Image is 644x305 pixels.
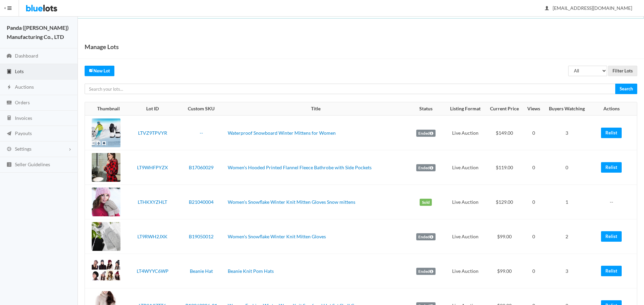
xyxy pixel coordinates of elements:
[228,234,326,239] a: Women's Snowflake Winter Knit Mitten Gloves
[89,68,93,72] ion-icon: create
[7,24,69,40] strong: Panda ([PERSON_NAME]) Manufacturing Co., LTD
[189,165,214,170] a: B17060029
[485,102,524,116] th: Current Price
[445,115,485,150] td: Live Auction
[6,84,13,91] ion-icon: flash
[608,66,637,76] input: Filter Lots
[445,150,485,185] td: Live Auction
[485,254,524,288] td: $99.00
[85,66,114,76] a: createNew Lot
[420,199,432,206] label: Sold
[485,115,524,150] td: $149.00
[6,131,13,137] ion-icon: paper plane
[544,219,590,254] td: 2
[128,102,177,116] th: Lot ID
[85,42,119,52] h1: Manage Lots
[601,266,622,276] a: Relist
[485,150,524,185] td: $119.00
[228,130,336,136] a: Waterproof Snowboard Winter Mittens for Women
[6,69,13,75] ion-icon: clipboard
[6,53,13,60] ion-icon: speedometer
[545,5,632,11] span: [EMAIL_ADDRESS][DOMAIN_NAME]
[189,234,214,239] a: B19050012
[228,165,372,170] a: Women's Hooded Printed Flannel Fleece Bathrobe with Side Pockets
[406,102,445,116] th: Status
[416,233,436,241] label: Ended
[225,102,406,116] th: Title
[6,115,13,122] ion-icon: calculator
[544,254,590,288] td: 3
[524,254,544,288] td: 0
[200,130,203,136] a: --
[543,5,550,12] ion-icon: person
[228,268,274,274] a: Beanie Knit Pom Hats
[524,115,544,150] td: 0
[590,102,637,116] th: Actions
[177,102,225,116] th: Custom SKU
[590,185,637,219] td: --
[85,102,128,116] th: Thumbnail
[524,102,544,116] th: Views
[601,128,622,138] a: Relist
[137,268,169,274] a: LT4WYYC6WP
[544,115,590,150] td: 3
[15,146,31,152] span: Settings
[6,162,13,168] ion-icon: list box
[85,84,616,94] input: Search your lots...
[485,219,524,254] td: $99.00
[524,185,544,219] td: 0
[6,146,13,153] ion-icon: cog
[228,199,355,205] a: Women's Snowflake Winter Knit Mitten Gloves Snow mittens
[544,185,590,219] td: 1
[15,115,32,121] span: Invoices
[416,268,436,275] label: Ended
[138,130,167,136] a: LTVZ9TPVYR
[15,130,32,136] span: Payouts
[544,102,590,116] th: Buyers Watching
[137,234,168,239] a: LT9RWH2JXK
[15,84,34,90] span: Auctions
[601,162,622,173] a: Relist
[189,199,214,205] a: B21040004
[416,164,436,172] label: Ended
[15,100,30,105] span: Orders
[416,130,436,137] label: Ended
[544,150,590,185] td: 0
[615,84,637,94] input: Search
[15,68,24,74] span: Lots
[445,219,485,254] td: Live Auction
[445,254,485,288] td: Live Auction
[601,231,622,242] a: Relist
[6,100,13,106] ion-icon: cash
[445,102,485,116] th: Listing Format
[445,185,485,219] td: Live Auction
[190,268,213,274] a: Beanie Hat
[524,219,544,254] td: 0
[15,161,50,167] span: Seller Guidelines
[485,185,524,219] td: $129.00
[137,165,168,170] a: LT9WHFPYZX
[15,53,38,59] span: Dashboard
[138,199,167,205] a: LTHKXYZHLT
[524,150,544,185] td: 0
